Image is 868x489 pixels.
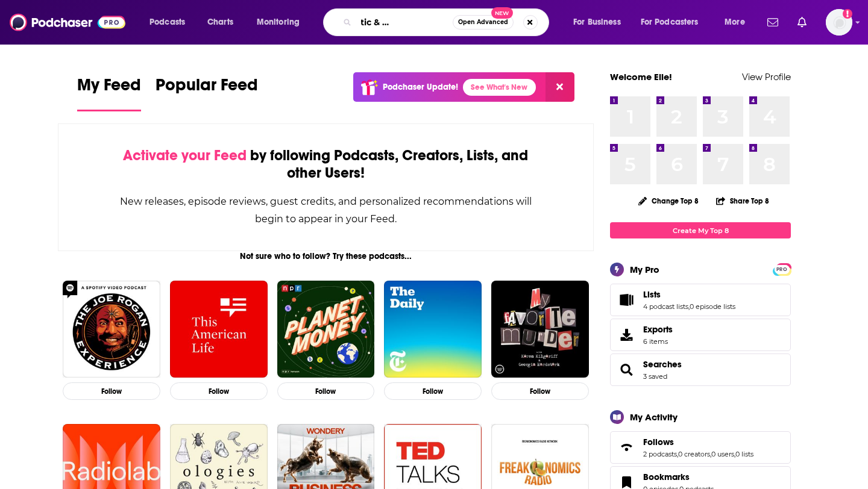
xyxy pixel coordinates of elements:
[614,326,638,343] span: Exports
[734,450,735,458] span: ,
[643,450,677,458] a: 2 podcasts
[630,411,678,423] div: My Activity
[610,222,791,238] a: Create My Top 8
[610,431,791,464] span: Follows
[610,71,672,83] a: Welcome Elle!
[573,14,621,31] span: For Business
[843,9,852,19] svg: Add a profile image
[458,19,508,25] span: Open Advanced
[383,82,458,92] p: Podchaser Update!
[775,265,789,274] span: PRO
[631,193,706,208] button: Change Top 8
[643,289,735,300] a: Lists
[63,281,160,378] img: The Joe Rogan Experience
[10,11,125,34] img: Podchaser - Follow, Share and Rate Podcasts
[643,302,688,311] a: 4 podcast lists
[77,75,141,111] a: My Feed
[614,291,638,308] a: Lists
[610,354,791,386] span: Searches
[63,382,160,400] button: Follow
[610,284,791,316] span: Lists
[277,281,375,378] img: Planet Money
[763,12,783,33] a: Show notifications dropdown
[688,302,690,311] span: ,
[614,361,638,378] a: Searches
[463,79,536,96] a: See What's New
[643,437,674,447] span: Follows
[735,450,753,458] a: 0 lists
[826,9,852,36] span: Logged in as AzionePR
[643,289,661,300] span: Lists
[643,337,673,346] span: 6 items
[384,281,482,378] img: The Daily
[207,14,233,31] span: Charts
[725,14,745,31] span: More
[643,472,714,482] a: Bookmarks
[678,450,710,458] a: 0 creators
[826,9,852,36] button: Show profile menu
[643,437,753,447] a: Follows
[715,189,770,213] button: Share Top 8
[277,382,375,400] button: Follow
[58,251,594,261] div: Not sure who to follow? Try these podcasts...
[123,146,247,164] span: Activate your Feed
[793,12,811,33] a: Show notifications dropdown
[643,324,673,335] span: Exports
[119,193,533,228] div: New releases, episode reviews, guest credits, and personalized recommendations will begin to appe...
[77,75,141,102] span: My Feed
[643,359,682,370] a: Searches
[149,14,185,31] span: Podcasts
[690,302,735,311] a: 0 episode lists
[711,450,734,458] a: 0 users
[716,13,760,32] button: open menu
[141,13,201,32] button: open menu
[200,13,241,32] a: Charts
[643,372,667,381] a: 3 saved
[775,264,789,273] a: PRO
[248,13,315,32] button: open menu
[710,450,711,458] span: ,
[119,147,533,182] div: by following Podcasts, Creators, Lists, and other Users!
[384,382,482,400] button: Follow
[630,264,659,275] div: My Pro
[826,9,852,36] img: User Profile
[677,450,678,458] span: ,
[335,8,561,36] div: Search podcasts, credits, & more...
[641,14,699,31] span: For Podcasters
[565,13,636,32] button: open menu
[156,75,258,102] span: Popular Feed
[453,15,514,30] button: Open AdvancedNew
[491,7,513,19] span: New
[742,71,791,83] a: View Profile
[643,472,690,482] span: Bookmarks
[491,281,589,378] img: My Favorite Murder with Karen Kilgariff and Georgia Hardstark
[614,439,638,456] a: Follows
[610,319,791,351] a: Exports
[356,13,453,32] input: Search podcasts, credits, & more...
[170,281,268,378] img: This American Life
[633,13,716,32] button: open menu
[491,382,589,400] button: Follow
[257,14,300,31] span: Monitoring
[170,382,268,400] button: Follow
[156,75,258,111] a: Popular Feed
